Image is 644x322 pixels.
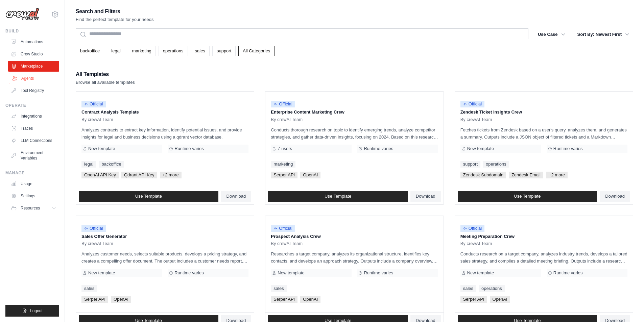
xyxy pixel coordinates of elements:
[600,191,630,202] a: Download
[8,178,59,189] a: Usage
[79,191,218,202] a: Use Template
[226,194,246,199] span: Download
[76,70,135,79] h2: All Templates
[8,135,59,146] a: LLM Connections
[460,241,492,246] span: By crewAI Team
[410,191,441,202] a: Download
[88,270,115,276] span: New template
[364,146,393,151] span: Runtime varies
[238,46,275,56] a: All Categories
[107,46,125,56] a: legal
[278,146,292,151] span: 7 users
[81,233,248,240] p: Sales Offer Generator
[81,161,96,168] a: legal
[553,146,583,151] span: Runtime varies
[81,225,106,232] span: Official
[111,296,131,303] span: OpenAI
[21,205,40,211] span: Resources
[8,61,59,72] a: Marketplace
[128,46,156,56] a: marketing
[271,250,438,265] p: Researches a target company, analyzes its organizational structure, identifies key contacts, and ...
[5,8,39,21] img: Logo
[5,103,59,108] div: Operate
[271,126,438,141] p: Conducts thorough research on topic to identify emerging trends, analyze competitor strategies, a...
[81,285,97,292] a: sales
[8,123,59,134] a: Traces
[8,36,59,47] a: Automations
[460,225,485,232] span: Official
[191,46,210,56] a: sales
[534,28,569,41] button: Use Case
[135,194,162,199] span: Use Template
[99,161,124,168] a: backoffice
[81,250,248,265] p: Analyzes customer needs, selects suitable products, develops a pricing strategy, and creates a co...
[278,270,304,276] span: New template
[467,146,494,151] span: New template
[460,126,627,141] p: Fetches tickets from Zendesk based on a user's query, analyzes them, and generates a summary. Out...
[81,126,248,141] p: Analyzes contracts to extract key information, identify potential issues, and provide insights fo...
[271,172,297,178] span: Serper API
[553,270,583,276] span: Runtime varies
[364,270,393,276] span: Runtime varies
[271,109,438,116] p: Enterprise Content Marketing Crew
[268,191,408,202] a: Use Template
[271,296,297,303] span: Serper API
[271,101,295,107] span: Official
[76,16,154,23] p: Find the perfect template for your needs
[8,147,59,164] a: Environment Variables
[325,194,351,199] span: Use Template
[76,7,154,16] h2: Search and Filters
[460,101,485,107] span: Official
[81,172,119,178] span: OpenAI API Key
[460,109,627,116] p: Zendesk Ticket Insights Crew
[460,233,627,240] p: Meeting Preparation Crew
[490,296,510,303] span: OpenAI
[212,46,236,56] a: support
[88,146,115,151] span: New template
[483,161,509,168] a: operations
[300,296,320,303] span: OpenAI
[514,194,541,199] span: Use Template
[8,49,59,59] a: Crew Studio
[221,191,252,202] a: Download
[460,250,627,265] p: Conducts research on a target company, analyzes industry trends, develops a tailored sales strate...
[300,172,320,178] span: OpenAI
[81,241,113,246] span: By crewAI Team
[121,172,157,178] span: Qdrant API Key
[8,191,59,201] a: Settings
[5,170,59,176] div: Manage
[271,241,303,246] span: By crewAI Team
[460,296,487,303] span: Serper API
[8,203,59,214] button: Resources
[160,172,182,178] span: +2 more
[30,308,43,314] span: Logout
[5,305,59,317] button: Logout
[460,161,480,168] a: support
[271,117,303,122] span: By crewAI Team
[8,85,59,96] a: Tool Registry
[479,285,505,292] a: operations
[76,46,104,56] a: backoffice
[460,285,476,292] a: sales
[467,270,494,276] span: New template
[573,28,633,41] button: Sort By: Newest First
[81,117,113,122] span: By crewAI Team
[5,28,59,34] div: Build
[174,146,204,151] span: Runtime varies
[159,46,188,56] a: operations
[76,79,135,86] p: Browse all available templates
[8,111,59,122] a: Integrations
[509,172,543,178] span: Zendesk Email
[416,194,435,199] span: Download
[458,191,597,202] a: Use Template
[271,233,438,240] p: Prospect Analysis Crew
[605,194,625,199] span: Download
[9,73,60,84] a: Agents
[271,161,295,168] a: marketing
[271,285,286,292] a: sales
[271,225,295,232] span: Official
[81,101,106,107] span: Official
[81,109,248,116] p: Contract Analysis Template
[460,117,492,122] span: By crewAI Team
[174,270,204,276] span: Runtime varies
